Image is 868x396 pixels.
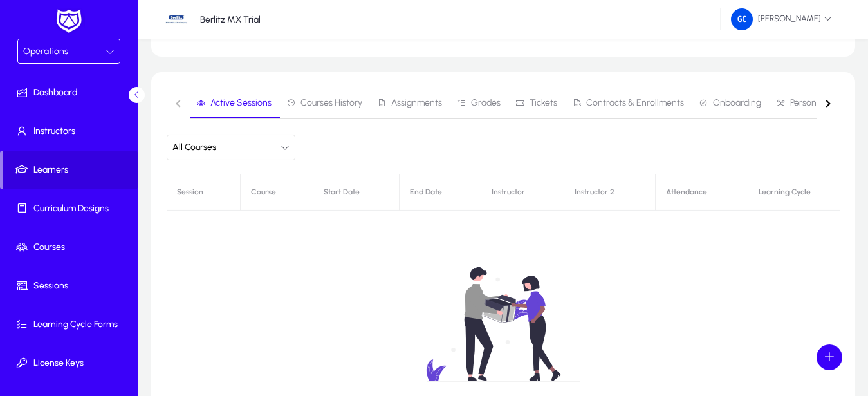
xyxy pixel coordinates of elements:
span: Onboarding [713,99,761,108]
span: Sessions [3,279,140,292]
img: 27.jpg [164,7,189,32]
span: Courses History [300,99,362,108]
span: Contracts & Enrollments [586,99,684,108]
p: Berlitz MX Trial [200,14,261,25]
span: Learners [3,164,138,176]
a: Sessions [3,267,140,305]
a: Dashboard [3,73,140,112]
a: Learning Cycle Forms [3,305,140,344]
span: All Courses [172,135,216,160]
span: Operations [23,46,68,57]
a: License Keys [3,344,140,382]
span: Curriculum Designs [3,202,140,215]
span: Learning Cycle Forms [3,318,140,331]
button: [PERSON_NAME] [721,8,842,31]
a: Instructors [3,112,140,151]
span: Active Sessions [210,99,272,108]
span: Dashboard [3,86,140,99]
span: Grades [471,99,501,108]
span: Courses [3,241,140,254]
span: License Keys [3,357,140,370]
a: Curriculum Designs [3,189,140,228]
img: 214.png [731,8,753,30]
span: [PERSON_NAME] [731,8,832,30]
span: Instructors [3,125,140,138]
img: white-logo.png [53,8,85,35]
span: Assignments [391,99,442,108]
a: Courses [3,228,140,267]
span: Tickets [530,99,557,108]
